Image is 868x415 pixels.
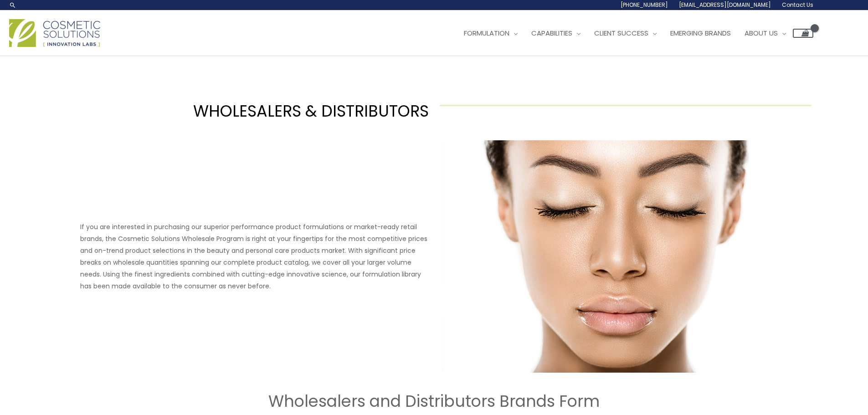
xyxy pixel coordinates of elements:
a: Formulation [457,20,524,47]
h2: Wholesalers and Distributors Brands Form [161,391,708,412]
a: View Shopping Cart, empty [793,29,813,38]
a: Emerging Brands [663,20,738,47]
span: [EMAIL_ADDRESS][DOMAIN_NAME] [679,1,771,9]
span: Emerging Brands [670,28,731,38]
a: About Us [738,20,793,47]
img: Cosmetic Solutions Logo [9,19,100,47]
p: If you are interested in purchasing our superior performance product formulations or market-ready... [80,221,428,292]
img: Wholesale Customer Type Image [440,140,788,373]
nav: Site Navigation [450,20,813,47]
a: Search icon link [9,1,16,9]
a: Capabilities [524,20,587,47]
span: About Us [745,28,778,38]
span: Client Success [594,28,648,38]
span: Formulation [464,28,509,38]
span: Contact Us [782,1,813,9]
a: Client Success [587,20,663,47]
h1: WHOLESALERS & DISTRIBUTORS [56,100,429,122]
span: [PHONE_NUMBER] [621,1,668,9]
span: Capabilities [531,28,572,38]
